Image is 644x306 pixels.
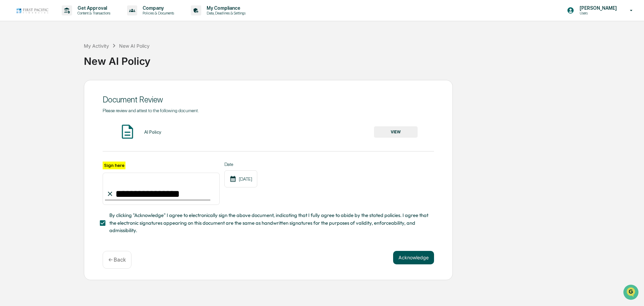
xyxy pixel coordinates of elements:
[4,82,46,94] a: 🖐️Preclearance
[224,170,257,187] div: [DATE]
[72,11,114,15] p: Content & Transactions
[13,85,43,91] span: Preclearance
[574,11,620,15] p: Users
[17,31,111,38] input: Clear
[114,53,122,61] button: Start new chat
[67,114,81,119] span: Pylon
[46,82,86,94] a: 🗄️Attestations
[393,251,434,264] button: Acknowledge
[108,257,126,263] p: ← Back
[7,85,12,91] div: 🖐️
[7,98,12,103] div: 🔎
[137,11,177,15] p: Policies & Documents
[144,129,161,135] div: AI Policy
[47,114,81,119] a: Powered byPylon
[574,5,620,11] p: [PERSON_NAME]
[109,212,429,234] span: By clicking "Acknowledge" I agree to electronically sign the above document, indicating that I fu...
[23,58,85,63] div: We're available if you need us!
[623,284,641,302] iframe: Open customer support
[23,51,110,58] div: Start new chat
[103,162,125,169] label: Sign here
[4,95,45,107] a: 🔎Data Lookup
[84,43,109,49] div: My Activity
[16,7,48,14] img: logo
[49,85,54,91] div: 🗄️
[201,5,249,11] p: My Compliance
[7,51,19,63] img: 1746055101610-c473b297-6a78-478c-a979-82029cc54cd1
[13,97,42,104] span: Data Lookup
[103,108,199,113] span: Please review and attest to the following document.
[201,11,249,15] p: Data, Deadlines & Settings
[119,43,150,49] div: New AI Policy
[55,85,83,91] span: Attestations
[224,162,257,167] label: Date
[374,126,418,138] button: VIEW
[7,14,122,25] p: How can we help?
[72,5,114,11] p: Get Approval
[84,50,641,67] div: New AI Policy
[137,5,177,11] p: Company
[103,95,434,104] div: Document Review
[119,123,136,140] img: Document Icon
